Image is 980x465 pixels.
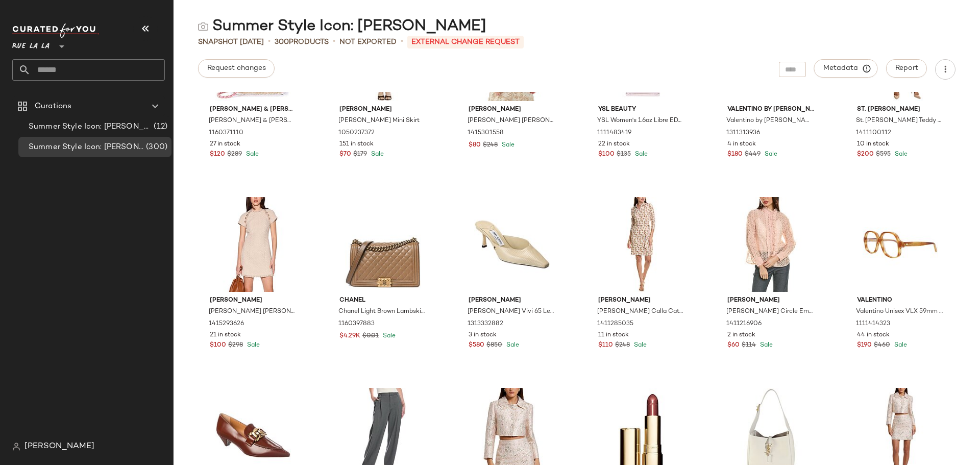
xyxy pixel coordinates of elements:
[210,296,297,305] span: [PERSON_NAME]
[763,151,777,158] span: Sale
[469,141,481,150] span: $80
[339,296,426,305] span: Chanel
[362,332,379,341] span: $0.01
[856,307,943,316] span: Valentino Unisex VLX 59mm Optical Frames
[275,37,329,47] div: Products
[500,142,514,149] span: Sale
[209,116,296,126] span: [PERSON_NAME] & [PERSON_NAME] Quilted Tweed & Pearls Messenger Bag
[198,21,208,32] img: svg%3e
[598,105,685,114] span: YSL Beauty
[198,16,486,37] div: Summer Style Icon: [PERSON_NAME]
[333,36,335,48] span: •
[727,140,756,149] span: 4 in stock
[598,296,685,305] span: [PERSON_NAME]
[856,129,891,138] span: 1411100112
[892,342,907,349] span: Sale
[244,151,259,158] span: Sale
[617,150,631,159] span: $135
[228,341,243,350] span: $298
[857,296,944,305] span: Valentino
[597,116,684,126] span: YSL Women's 1.6oz Libre EDT Spray
[823,64,869,73] span: Metadata
[468,116,554,126] span: [PERSON_NAME] [PERSON_NAME] Top
[726,320,762,329] span: 1411216906
[339,105,426,114] span: [PERSON_NAME]
[339,140,374,149] span: 151 in stock
[468,307,554,316] span: [PERSON_NAME] Vivi 65 Leather Mule
[727,331,755,340] span: 2 in stock
[227,150,242,159] span: $289
[876,150,891,159] span: $595
[35,101,71,112] span: Curations
[874,341,890,350] span: $460
[504,342,519,349] span: Sale
[598,150,615,159] span: $100
[144,141,167,153] span: (300)
[407,36,524,48] p: External Change Request
[12,443,20,451] img: svg%3e
[209,320,244,329] span: 1415293626
[209,307,296,316] span: [PERSON_NAME] [PERSON_NAME]
[469,105,555,114] span: [PERSON_NAME]
[590,197,693,292] img: 1411285035_RLLATH.jpg
[597,307,684,316] span: [PERSON_NAME] Calla Catalina Cloth Dress
[857,105,944,114] span: St. [PERSON_NAME]
[29,141,144,153] span: Summer Style Icon: [PERSON_NAME]
[857,331,890,340] span: 44 in stock
[726,116,813,126] span: Valentino by [PERSON_NAME] [PERSON_NAME] Leather Pump
[856,116,943,126] span: St. [PERSON_NAME] Teddy Wool-Blend Skirt
[401,36,403,48] span: •
[856,320,890,329] span: 1111414323
[210,331,241,340] span: 21 in stock
[331,197,434,292] img: 1160397883_RLLATH.jpg
[338,307,425,316] span: Chanel Light Brown Lambskin Quilted Leather New Medium Boy Flap (Authentic Pre-Loved)
[469,331,497,340] span: 3 in stock
[633,151,648,158] span: Sale
[275,38,289,46] span: 300
[719,197,822,292] img: 1411216906_RLLATH.jpg
[381,333,396,339] span: Sale
[468,129,504,138] span: 1415301558
[29,121,152,133] span: Summer Style Icon: [PERSON_NAME]
[210,140,240,149] span: 27 in stock
[886,59,927,78] button: Report
[857,341,872,350] span: $190
[597,320,633,329] span: 1411285035
[893,151,908,158] span: Sale
[268,36,271,48] span: •
[12,35,50,53] span: Rue La La
[726,129,760,138] span: 1311313936
[597,129,631,138] span: 1111483419
[210,150,225,159] span: $120
[849,197,952,292] img: 1111414323_RLLATH.jpg
[486,341,502,350] span: $850
[338,116,420,126] span: [PERSON_NAME] Mini Skirt
[198,37,264,47] span: Snapshot [DATE]
[727,150,743,159] span: $180
[339,37,397,47] span: Not Exported
[758,342,773,349] span: Sale
[483,141,498,150] span: $248
[857,140,889,149] span: 10 in stock
[598,331,629,340] span: 11 in stock
[726,307,813,316] span: [PERSON_NAME] Circle Embroidered Shirt
[742,341,756,350] span: $114
[245,342,260,349] span: Sale
[338,129,375,138] span: 1050237372
[727,296,814,305] span: [PERSON_NAME]
[12,23,99,38] img: cfy_white_logo.C9jOOHJF.svg
[353,150,367,159] span: $179
[857,150,874,159] span: $200
[469,296,555,305] span: [PERSON_NAME]
[209,129,243,138] span: 1160371110
[369,151,384,158] span: Sale
[895,64,918,72] span: Report
[460,197,563,292] img: 1313332882_RLLATH.jpg
[468,320,503,329] span: 1313332882
[24,440,94,453] span: [PERSON_NAME]
[198,59,275,78] button: Request changes
[202,197,305,292] img: 1415293626_RLLATH.jpg
[338,320,375,329] span: 1160397883
[339,150,351,159] span: $70
[598,140,630,149] span: 22 in stock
